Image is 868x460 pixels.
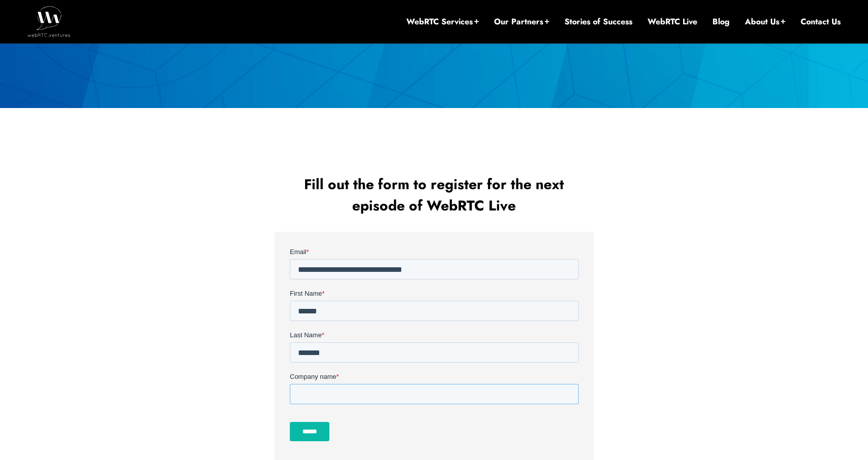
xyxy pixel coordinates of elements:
a: Contact Us [801,16,841,27]
a: WebRTC Services [406,16,479,27]
h2: Fill out the form to register for the next episode of WebRTC Live [277,174,591,217]
img: WebRTC.ventures [27,6,70,37]
a: WebRTC Live [648,16,697,27]
a: Our Partners [494,16,549,27]
iframe: Form 1 [290,247,579,450]
a: About Us [745,16,785,27]
a: Blog [712,16,730,27]
a: Stories of Success [564,16,632,27]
